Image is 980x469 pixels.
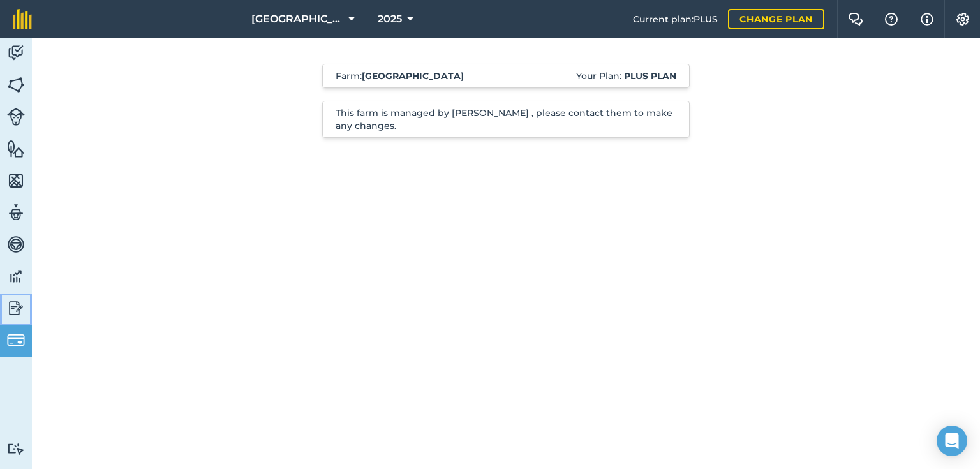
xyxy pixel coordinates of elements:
[884,13,899,26] img: A question mark icon
[848,13,863,26] img: Two speech bubbles overlapping with the left bubble in the forefront
[728,9,824,29] a: Change plan
[336,107,676,132] p: This farm is managed by [PERSON_NAME] , please contact them to make any changes.
[624,70,676,82] strong: Plus plan
[633,12,718,26] span: Current plan : PLUS
[7,443,25,455] img: svg+xml;base64,PD94bWwgdmVyc2lvbj0iMS4wIiBlbmNvZGluZz0idXRmLTgiPz4KPCEtLSBHZW5lcmF0b3I6IEFkb2JlIE...
[7,43,25,63] img: svg+xml;base64,PD94bWwgdmVyc2lvbj0iMS4wIiBlbmNvZGluZz0idXRmLTgiPz4KPCEtLSBHZW5lcmF0b3I6IEFkb2JlIE...
[378,11,402,27] span: 2025
[7,299,25,318] img: svg+xml;base64,PD94bWwgdmVyc2lvbj0iMS4wIiBlbmNvZGluZz0idXRmLTgiPz4KPCEtLSBHZW5lcmF0b3I6IEFkb2JlIE...
[7,331,25,349] img: svg+xml;base64,PD94bWwgdmVyc2lvbj0iMS4wIiBlbmNvZGluZz0idXRmLTgiPz4KPCEtLSBHZW5lcmF0b3I6IEFkb2JlIE...
[7,267,25,286] img: svg+xml;base64,PD94bWwgdmVyc2lvbj0iMS4wIiBlbmNvZGluZz0idXRmLTgiPz4KPCEtLSBHZW5lcmF0b3I6IEFkb2JlIE...
[7,139,25,158] img: svg+xml;base64,PHN2ZyB4bWxucz0iaHR0cDovL3d3dy53My5vcmcvMjAwMC9zdmciIHdpZHRoPSI1NiIgaGVpZ2h0PSI2MC...
[336,70,464,82] span: Farm :
[955,13,970,26] img: A cog icon
[7,203,25,222] img: svg+xml;base64,PD94bWwgdmVyc2lvbj0iMS4wIiBlbmNvZGluZz0idXRmLTgiPz4KPCEtLSBHZW5lcmF0b3I6IEFkb2JlIE...
[7,108,25,126] img: svg+xml;base64,PD94bWwgdmVyc2lvbj0iMS4wIiBlbmNvZGluZz0idXRmLTgiPz4KPCEtLSBHZW5lcmF0b3I6IEFkb2JlIE...
[576,70,676,82] span: Your Plan:
[921,11,933,27] img: svg+xml;base64,PHN2ZyB4bWxucz0iaHR0cDovL3d3dy53My5vcmcvMjAwMC9zdmciIHdpZHRoPSIxNyIgaGVpZ2h0PSIxNy...
[7,235,25,254] img: svg+xml;base64,PD94bWwgdmVyc2lvbj0iMS4wIiBlbmNvZGluZz0idXRmLTgiPz4KPCEtLSBHZW5lcmF0b3I6IEFkb2JlIE...
[13,9,32,29] img: fieldmargin Logo
[251,11,343,27] span: [GEOGRAPHIC_DATA]
[7,171,25,190] img: svg+xml;base64,PHN2ZyB4bWxucz0iaHR0cDovL3d3dy53My5vcmcvMjAwMC9zdmciIHdpZHRoPSI1NiIgaGVpZ2h0PSI2MC...
[362,70,464,82] strong: [GEOGRAPHIC_DATA]
[7,75,25,94] img: svg+xml;base64,PHN2ZyB4bWxucz0iaHR0cDovL3d3dy53My5vcmcvMjAwMC9zdmciIHdpZHRoPSI1NiIgaGVpZ2h0PSI2MC...
[937,426,967,456] div: Open Intercom Messenger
